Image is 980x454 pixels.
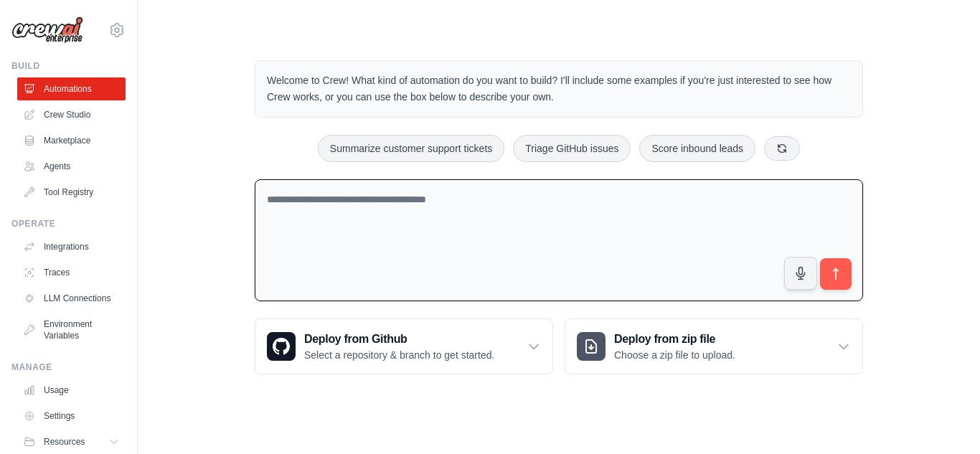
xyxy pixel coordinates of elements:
button: Resources [17,430,126,453]
p: Choose a zip file to upload. [614,348,735,362]
a: Settings [17,405,126,427]
a: Usage [17,379,126,402]
h3: Deploy from zip file [614,331,735,348]
a: Agents [17,155,126,178]
button: Triage GitHub issues [513,135,631,162]
div: Build [11,60,126,72]
div: Operate [11,218,126,230]
p: Select a repository & branch to get started. [304,348,494,362]
a: Integrations [17,235,126,258]
a: Environment Variables [17,313,126,347]
button: Score inbound leads [639,135,755,162]
p: Welcome to Crew! What kind of automation do you want to build? I'll include some examples if you'... [267,72,851,105]
span: Resources [44,436,85,448]
a: LLM Connections [17,287,126,310]
a: Marketplace [17,129,126,152]
a: Crew Studio [17,103,126,126]
div: Manage [11,361,126,373]
h3: Deploy from Github [304,331,494,348]
a: Traces [17,261,126,284]
a: Tool Registry [17,181,126,204]
img: Logo [11,16,83,44]
button: Summarize customer support tickets [318,135,504,162]
a: Automations [17,77,126,100]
